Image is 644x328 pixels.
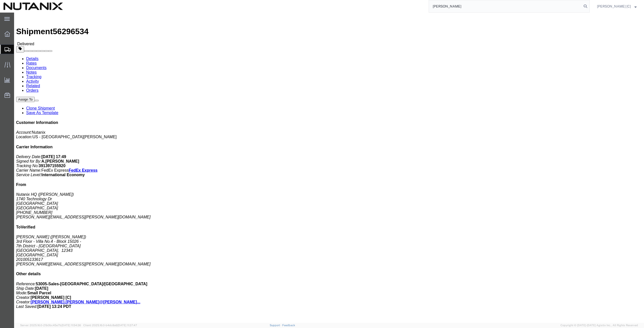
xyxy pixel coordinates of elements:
[429,0,582,12] input: Search for shipment number, reference number
[597,3,637,9] button: [PERSON_NAME] [C]
[14,13,644,323] iframe: FS Legacy Container
[117,324,137,327] span: [DATE] 11:37:47
[4,3,63,10] img: logo
[61,324,81,327] span: [DATE] 11:54:36
[270,324,282,327] a: Support
[83,324,137,327] span: Client: 2025.16.0-b4dc8a9
[282,324,295,327] a: Feedback
[560,323,638,327] span: Copyright © [DATE]-[DATE] Agistix Inc., All Rights Reserved
[20,324,81,327] span: Server: 2025.16.0-21b0bc45e7b
[597,4,631,9] span: Arthur Campos [C]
